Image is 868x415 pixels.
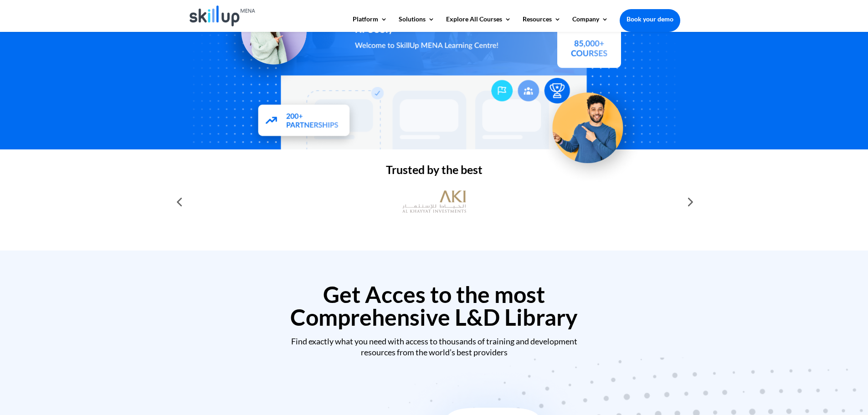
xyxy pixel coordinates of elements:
img: Skillup Mena [190,5,256,26]
h2: Get Acces to the most Comprehensive L&D Library [188,283,680,333]
a: Explore All Courses [446,16,511,31]
div: Find exactly what you need with access to thousands of training and development resources from th... [188,336,680,358]
h2: Trusted by the best [188,164,680,180]
img: al khayyat investments logo [402,186,466,218]
img: Upskill your workforce - SkillUp [537,73,646,181]
img: Partners - SkillUp Mena [247,96,360,149]
a: Book your demo [620,9,680,29]
a: Platform [353,16,387,31]
img: Courses library - SkillUp MENA [557,6,621,72]
a: Solutions [399,16,435,31]
a: Resources [523,16,561,31]
a: Company [572,16,608,31]
iframe: Chat Widget [822,371,868,415]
